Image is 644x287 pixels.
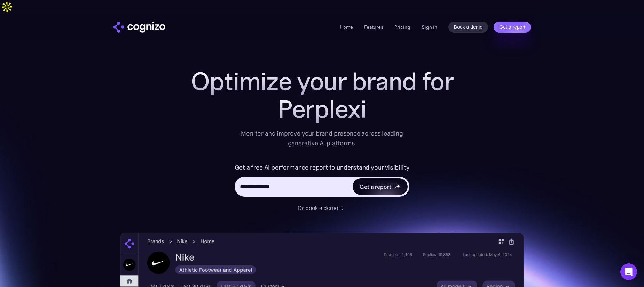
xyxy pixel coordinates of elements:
h1: Optimize your brand for [183,67,461,95]
a: Get a reportstarstarstar [352,178,408,196]
a: home [113,22,165,33]
div: Get a report [360,182,391,191]
form: Hero URL Input Form [235,162,410,200]
img: star [394,184,395,185]
div: Perplexi [183,95,461,123]
a: Sign in [422,23,437,31]
a: Get a report [494,22,531,33]
a: Features [364,24,383,30]
img: cognizo logo [113,22,165,33]
a: Home [340,24,353,30]
img: star [396,184,400,188]
label: Get a free AI performance report to understand your visibility [235,162,410,173]
div: Monitor and improve your brand presence across leading generative AI platforms. [236,129,408,148]
a: Book a demo [448,22,488,33]
div: Or book a demo [298,204,338,212]
img: star [394,187,396,189]
a: Or book a demo [298,204,346,212]
div: Open Intercom Messenger [620,263,637,280]
a: Pricing [394,24,410,30]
